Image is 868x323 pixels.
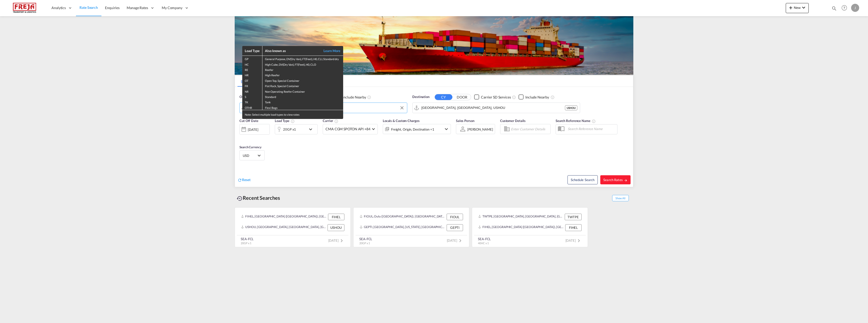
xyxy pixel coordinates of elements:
[242,78,262,83] td: OT
[242,94,262,99] td: S
[242,56,262,61] td: GP
[242,61,262,67] td: HC
[242,46,262,56] th: Load Type
[262,83,343,88] td: Flat Rack, Special Container
[242,99,262,104] td: TK
[318,48,341,53] a: Learn More
[262,105,343,110] td: Flexi Bags
[262,78,343,83] td: Open Top, Special Container
[242,72,262,77] td: HR
[242,88,262,94] td: NR
[262,88,343,94] td: Non Operating Reefer Container
[242,110,343,119] div: Note: Select multiple load types to view rates
[265,48,318,53] div: Also known as
[262,56,343,61] td: General Purpose, DV(Dry Van), FT(Feet), H0, CLI, Standard dry
[242,83,262,88] td: FR
[262,67,343,72] td: Reefer
[262,94,343,99] td: Standard
[262,61,343,67] td: High Cube, DV(Dry Van), FT(Feet), H0, CLO
[242,105,262,110] td: OTHR
[242,67,262,72] td: RE
[262,99,343,104] td: Tank
[262,72,343,77] td: High Reefer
